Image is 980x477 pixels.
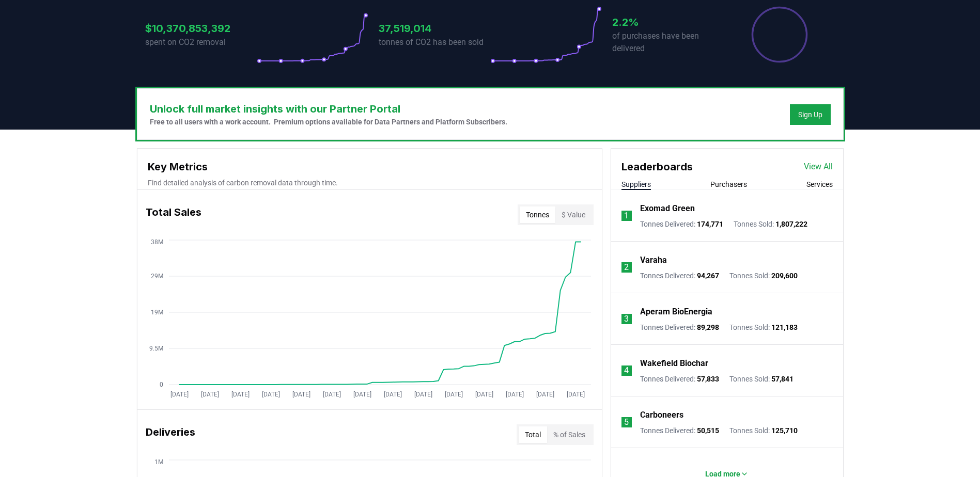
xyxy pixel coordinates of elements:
[771,426,798,435] span: 125,710
[697,426,719,435] span: 50,515
[806,179,833,189] button: Services
[729,374,794,384] p: Tonnes Sold :
[640,219,723,229] p: Tonnes Delivered :
[146,204,201,225] h3: Total Sales
[292,391,310,398] tspan: [DATE]
[771,375,794,383] span: 57,841
[729,425,798,436] p: Tonnes Sold :
[621,159,693,174] h3: Leaderboards
[383,391,401,398] tspan: [DATE]
[414,391,432,398] tspan: [DATE]
[734,219,807,229] p: Tonnes Sold :
[775,220,807,228] span: 1,807,222
[547,426,592,443] button: % of Sales
[612,30,724,55] p: of purchases have been delivered
[621,179,651,189] button: Suppliers
[624,313,629,325] p: 3
[624,416,629,428] p: 5
[150,101,507,117] h3: Unlock full market insights with our Partner Portal
[729,271,798,281] p: Tonnes Sold :
[624,210,629,222] p: 1
[154,458,163,466] tspan: 1M
[640,409,683,421] a: Carboneers
[148,178,592,188] p: Find detailed analysis of carbon removal data through time.
[149,345,163,352] tspan: 9.5M
[640,271,719,281] p: Tonnes Delivered :
[729,322,798,332] p: Tonnes Sold :
[146,424,195,445] h3: Deliveries
[151,273,163,280] tspan: 29M
[151,239,163,246] tspan: 38M
[505,391,523,398] tspan: [DATE]
[640,357,708,370] a: Wakefield Biochar
[145,21,257,36] h3: $10,370,853,392
[536,391,554,398] tspan: [DATE]
[150,117,507,127] p: Free to all users with a work account. Premium options available for Data Partners and Platform S...
[697,375,719,383] span: 57,833
[444,391,462,398] tspan: [DATE]
[519,426,547,443] button: Total
[148,159,592,174] h3: Key Metrics
[697,272,719,280] span: 94,267
[566,391,584,398] tspan: [DATE]
[697,323,719,331] span: 89,298
[379,21,490,36] h3: 37,519,014
[771,272,798,280] span: 209,600
[804,161,833,173] a: View All
[640,322,719,332] p: Tonnes Delivered :
[640,306,712,318] a: Aperam BioEnergia
[771,323,798,331] span: 121,183
[798,109,822,120] a: Sign Up
[555,206,592,223] button: $ Value
[475,391,493,398] tspan: [DATE]
[624,261,629,274] p: 2
[710,179,747,189] button: Purchasers
[353,391,371,398] tspan: [DATE]
[624,364,629,377] p: 4
[322,391,340,398] tspan: [DATE]
[520,206,555,223] button: Tonnes
[231,391,249,398] tspan: [DATE]
[145,36,257,49] p: spent on CO2 removal
[640,374,719,384] p: Tonnes Delivered :
[160,381,163,388] tspan: 0
[612,14,724,30] h3: 2.2%
[170,391,188,398] tspan: [DATE]
[790,104,831,125] button: Sign Up
[697,220,723,228] span: 174,771
[640,202,695,215] a: Exomad Green
[261,391,279,398] tspan: [DATE]
[200,391,219,398] tspan: [DATE]
[640,254,667,266] a: Varaha
[751,6,808,63] div: Percentage of sales delivered
[151,309,163,316] tspan: 19M
[640,425,719,436] p: Tonnes Delivered :
[379,36,490,49] p: tonnes of CO2 has been sold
